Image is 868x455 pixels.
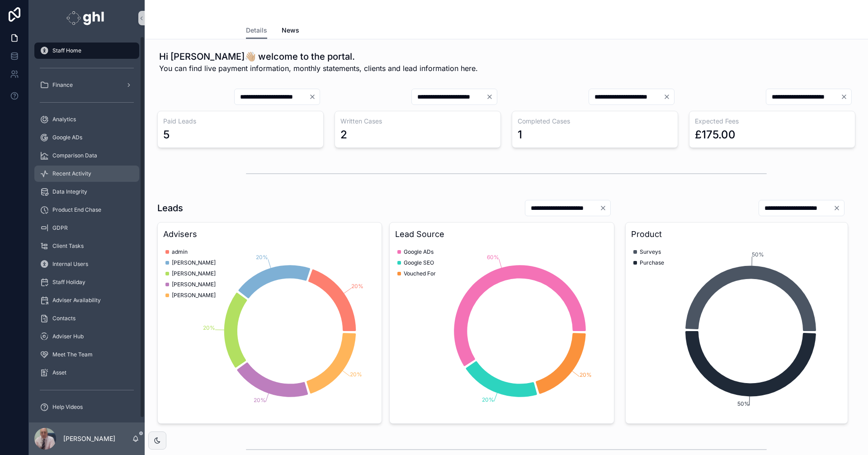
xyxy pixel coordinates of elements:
a: Google ADs [34,129,139,146]
span: Adviser Availability [52,297,101,304]
a: Contacts [34,310,139,327]
button: Clear [599,204,610,212]
p: [PERSON_NAME] [63,434,115,443]
h3: Expected Fees [695,117,849,126]
span: Vouched For [404,270,436,277]
tspan: 20% [256,254,268,261]
div: 2 [340,128,347,142]
button: Clear [309,93,320,100]
tspan: 20% [254,397,266,403]
span: Purchase [640,259,664,266]
a: Analytics [34,111,139,128]
h3: Written Cases [340,117,495,126]
tspan: 20% [350,371,362,378]
tspan: 50% [737,400,750,407]
div: 1 [518,128,522,142]
span: Staff Home [52,47,81,54]
a: Internal Users [34,256,139,272]
a: Staff Home [34,43,139,59]
a: Comparison Data [34,147,139,164]
h3: Paid Leads [163,117,318,126]
div: chart [631,244,842,418]
span: Data Integrity [52,188,87,195]
a: Meet The Team [34,346,139,363]
tspan: 20% [580,371,592,378]
span: [PERSON_NAME] [172,270,216,277]
a: Details [246,22,267,39]
span: admin [172,248,188,256]
span: Details [246,26,267,35]
h3: Completed Cases [518,117,672,126]
tspan: 50% [752,251,764,258]
span: GDPR [52,224,68,232]
tspan: 60% [487,254,499,261]
a: Adviser Hub [34,328,139,345]
img: App logo [66,11,107,25]
h3: Lead Source [395,228,608,241]
span: Recent Activity [52,170,91,177]
span: Asset [52,369,66,376]
div: scrollable content [29,36,145,422]
span: Adviser Hub [52,333,84,340]
span: Product End Chase [52,206,101,213]
span: [PERSON_NAME] [172,259,216,266]
span: Staff Holiday [52,279,85,286]
div: chart [163,244,376,418]
span: [PERSON_NAME] [172,292,216,299]
a: Product End Chase [34,202,139,218]
a: Data Integrity [34,184,139,200]
a: News [282,22,299,40]
tspan: 20% [351,283,363,289]
h1: Leads [157,202,183,214]
a: GDPR [34,220,139,236]
button: Clear [486,93,497,100]
a: Client Tasks [34,238,139,254]
span: Surveys [640,248,661,256]
span: Analytics [52,116,76,123]
button: Clear [663,93,674,100]
div: £175.00 [695,128,736,142]
tspan: 20% [482,396,494,403]
h3: Advisers [163,228,376,241]
a: Recent Activity [34,166,139,182]
div: 5 [163,128,170,142]
span: Google ADs [404,248,434,256]
span: Google ADs [52,134,82,141]
div: chart [395,244,608,418]
span: Internal Users [52,261,88,268]
button: Clear [833,204,844,212]
a: Adviser Availability [34,292,139,308]
span: Finance [52,81,73,89]
span: [PERSON_NAME] [172,281,216,288]
span: Meet The Team [52,351,93,358]
a: Help Videos [34,399,139,415]
button: Clear [840,93,851,100]
a: Asset [34,365,139,381]
span: News [282,26,299,35]
span: Comparison Data [52,152,97,159]
span: Google SEO [404,259,434,266]
span: Client Tasks [52,242,84,250]
span: You can find live payment information, monthly statements, clients and lead information here. [159,63,478,74]
a: Staff Holiday [34,274,139,290]
h1: Hi [PERSON_NAME]👋🏼 welcome to the portal. [159,50,478,63]
h3: Product [631,228,842,241]
span: Help Videos [52,403,83,411]
span: Contacts [52,315,75,322]
a: Finance [34,77,139,93]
